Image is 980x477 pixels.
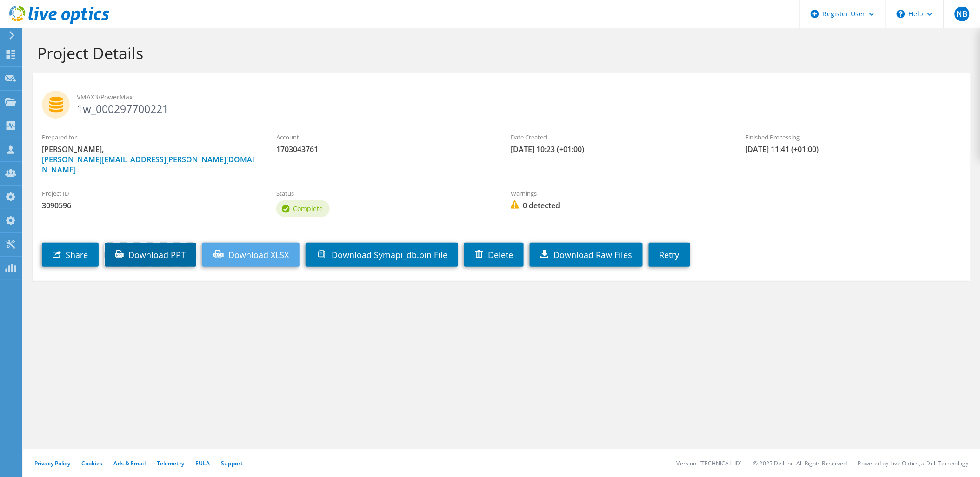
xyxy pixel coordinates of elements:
[293,204,323,213] span: Complete
[77,92,961,102] span: VMAX3/PowerMax
[858,459,969,467] li: Powered by Live Optics, a Dell Technology
[276,144,492,154] span: 1703043761
[530,243,643,267] a: Download Raw Files
[157,459,184,467] a: Telemetry
[464,243,524,267] a: Delete
[746,132,961,142] label: Finished Processing
[42,200,258,211] span: 3090596
[42,154,254,175] a: [PERSON_NAME][EMAIL_ADDRESS][PERSON_NAME][DOMAIN_NAME]
[306,243,458,267] a: Download Symapi_db.bin File
[511,144,727,154] span: [DATE] 10:23 (+01:00)
[955,7,970,21] span: NB
[276,132,492,142] label: Account
[753,459,847,467] li: © 2025 Dell Inc. All Rights Reserved
[37,43,961,63] h1: Project Details
[42,132,258,142] label: Prepared for
[42,144,258,175] span: [PERSON_NAME],
[511,132,727,142] label: Date Created
[897,10,905,18] svg: \n
[511,189,727,198] label: Warnings
[42,243,99,267] a: Share
[42,189,258,198] label: Project ID
[81,459,103,467] a: Cookies
[276,189,492,198] label: Status
[677,459,742,467] li: Version: [TECHNICAL_ID]
[195,459,210,467] a: EULA
[202,243,300,267] a: Download XLSX
[105,243,196,267] a: Download PPT
[746,144,961,154] span: [DATE] 11:41 (+01:00)
[114,459,146,467] a: Ads & Email
[649,243,690,267] a: Retry
[42,91,961,114] h2: 1w_000297700221
[221,459,243,467] a: Support
[34,459,70,467] a: Privacy Policy
[511,200,727,211] span: 0 detected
